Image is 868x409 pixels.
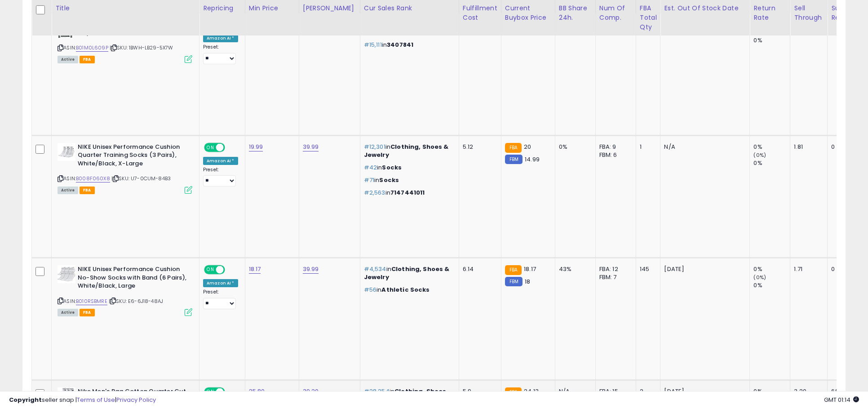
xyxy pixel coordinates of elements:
div: Preset: [203,44,238,64]
span: #56 [364,285,376,294]
p: in [364,286,452,294]
span: #12,301 [364,142,385,151]
div: 5.12 [463,143,494,151]
span: #2,563 [364,188,385,197]
p: in [364,189,452,197]
p: in [364,143,452,159]
p: in [364,265,452,281]
div: seller snap | | [9,396,156,405]
div: 0% [753,265,790,273]
span: 20 [524,142,531,151]
div: Amazon AI * [203,157,238,165]
a: B01M0L609P [76,44,108,52]
small: FBA [505,265,522,275]
p: N/A [664,143,743,151]
b: NIKE Unisex Performance Cushion No-Show Socks with Band (6 Pairs), White/Black, Large [78,265,187,293]
div: Preset: [203,167,238,187]
p: in [364,41,452,49]
span: #4,534 [364,265,386,273]
span: Clothing, Shoes & Jewelry [364,142,449,159]
p: in [364,176,452,184]
small: FBM [505,277,523,286]
div: Sell Through [794,4,824,22]
span: All listings currently available for purchase on Amazon [58,187,78,194]
div: 1.81 [794,143,820,151]
div: Preset: [203,289,238,309]
div: ASIN: [58,265,192,315]
span: #42 [364,163,377,172]
div: Amazon AI * [203,279,238,287]
div: FBA: 12 [599,265,629,273]
div: Est. Out Of Stock Date [664,4,746,13]
div: 0% [559,143,589,151]
a: 39.99 [303,265,319,274]
div: Current Buybox Price [505,4,551,22]
small: FBM [505,155,523,164]
a: Privacy Policy [116,396,156,404]
div: ASIN: [58,20,192,62]
span: FBA [80,187,95,194]
a: 19.99 [249,142,263,151]
div: FBM: 7 [599,273,629,281]
span: | SKU: E6-6J18-48AJ [109,298,163,305]
span: All listings currently available for purchase on Amazon [58,309,78,316]
div: 0 [831,265,861,273]
div: Amazon AI * [203,34,238,42]
span: #71 [364,176,374,184]
a: 18.17 [249,265,261,274]
a: 39.99 [303,142,319,151]
span: OFF [224,266,238,274]
div: Sugg Qty Replenish [831,4,864,22]
span: ON [205,266,216,274]
div: Cur Sales Rank [364,4,455,13]
div: 43% [559,265,589,273]
a: Terms of Use [77,396,115,404]
div: FBA: 9 [599,143,629,151]
div: FBA Total Qty [640,4,657,32]
div: Repricing [203,4,241,13]
small: FBA [505,143,522,153]
span: 14.99 [525,155,540,164]
p: in [364,164,452,172]
strong: Copyright [9,396,42,404]
span: All listings currently available for purchase on Amazon [58,56,78,63]
div: Return Rate [753,4,786,22]
div: [PERSON_NAME] [303,4,356,13]
span: FBA [80,56,95,63]
span: 2025-10-7 01:14 GMT [824,396,859,404]
span: OFF [224,143,238,151]
span: 18.17 [524,265,536,273]
span: Socks [379,176,399,184]
div: 0% [753,143,790,151]
span: Athletic Socks [381,285,430,294]
span: ON [205,143,216,151]
div: Fulfillment Cost [463,4,497,22]
span: FBA [80,309,95,316]
div: 1.71 [794,265,820,273]
div: 1 [640,143,654,151]
b: NIKE Unisex Performance Cushion Quarter Training Socks (3 Pairs), White/Black, X-Large [78,143,187,170]
div: 145 [640,265,654,273]
div: 0% [753,281,790,289]
span: 3407841 [387,40,413,49]
div: 0 [831,143,861,151]
div: FBM: 6 [599,151,629,159]
span: #15,111 [364,40,382,49]
div: Min Price [249,4,295,13]
span: 7147441011 [390,188,425,197]
span: 18 [525,277,530,286]
div: 0% [753,36,790,44]
span: Clothing, Shoes & Jewelry [364,265,450,281]
div: 6.14 [463,265,494,273]
div: Title [55,4,195,13]
div: 0% [753,159,790,167]
div: Num of Comp. [599,4,632,22]
a: B008F060X8 [76,175,110,182]
span: | SKU: 1BWH-LB29-5X7W [110,44,173,51]
div: BB Share 24h. [559,4,592,22]
small: (0%) [753,274,766,281]
small: (0%) [753,151,766,159]
span: Socks [382,163,402,172]
span: | SKU: U7-0CUM-84B3 [111,175,171,182]
img: 51YiffUOlBL._SL40_.jpg [58,265,75,283]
